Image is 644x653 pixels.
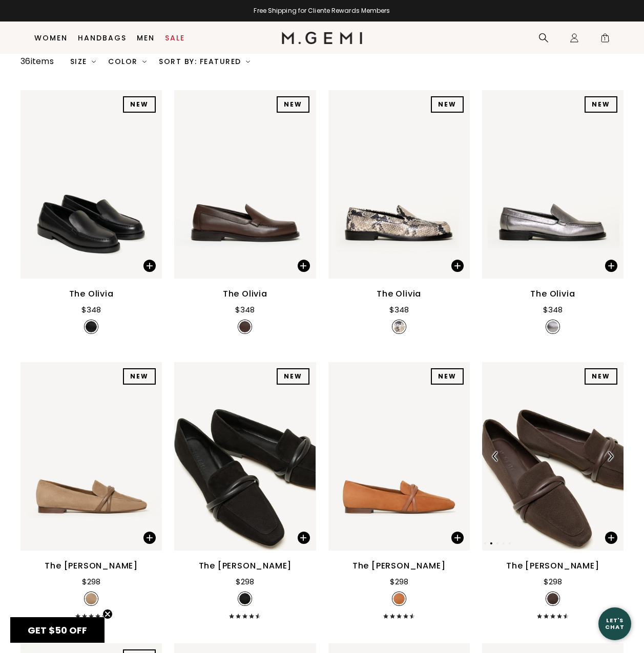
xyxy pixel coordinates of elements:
img: The Olivia [328,90,470,279]
img: The Brenda [328,362,470,551]
a: The OliviaNEWThe OliviaThe Olivia$348 [328,90,470,338]
a: The BrendaNEWThe BrendaThe [PERSON_NAME]$298 [20,362,162,619]
img: M.Gemi [282,32,362,44]
div: $298 [236,576,254,588]
img: The Olivia [470,90,611,279]
div: NEW [277,96,309,113]
img: The Brenda [482,362,624,551]
img: The Brenda [470,362,611,551]
img: The Brenda [174,362,316,551]
img: The Brenda [316,362,457,551]
div: NEW [585,96,617,113]
a: The OliviaNEWThe OliviaThe Olivia$348 [482,90,624,338]
a: The OliviaNEWThe OliviaThe Olivia$348 [174,90,316,338]
div: $298 [82,576,100,588]
img: v_7396490117179_SWATCH_50x.jpg [547,593,558,604]
div: $348 [81,304,101,316]
a: Sale [165,34,185,42]
img: The Olivia [482,90,624,279]
a: Women [34,34,68,42]
div: The [PERSON_NAME] [352,560,446,572]
img: The Olivia [174,90,316,279]
div: The Olivia [223,288,267,300]
a: The Olivia$348 [20,90,162,338]
div: Size [70,57,96,66]
img: v_7396490149947_SWATCH_50x.jpg [393,593,405,604]
div: 36 items [20,55,54,68]
img: Next Arrow [606,452,615,461]
div: NEW [585,368,617,385]
div: Color [108,57,147,66]
div: NEW [431,368,464,385]
img: The Olivia [20,90,162,279]
img: chevron-down.svg [92,59,96,64]
div: Let's Chat [598,617,631,630]
img: chevron-down.svg [142,59,147,64]
span: GET $50 OFF [28,624,87,637]
img: chevron-down.svg [246,59,250,64]
span: 1 [600,35,610,45]
div: $348 [543,304,563,316]
div: NEW [431,96,464,113]
img: v_7396490182715_SWATCH_50x.jpg [86,593,97,604]
div: $348 [235,304,255,316]
img: The Brenda [20,362,162,551]
div: $298 [544,576,562,588]
div: NEW [123,96,156,113]
a: Men [137,34,155,42]
div: $348 [389,304,409,316]
img: v_7396485562427_SWATCH_50x.jpg [239,321,251,332]
img: Previous Arrow [491,452,500,461]
div: Sort By: Featured [159,57,250,66]
a: Handbags [78,34,127,42]
div: The Olivia [530,288,575,300]
img: v_7396485529659_SWATCH_50x.jpg [86,321,97,332]
div: The Olivia [69,288,114,300]
img: The Brenda [162,362,303,551]
div: The [PERSON_NAME] [45,560,138,572]
div: $298 [390,576,408,588]
div: The [PERSON_NAME] [199,560,292,572]
img: v_7396490084411_SWATCH_50x.jpg [239,593,251,604]
a: Previous ArrowNext ArrowThe [PERSON_NAME]$298 [482,362,624,619]
img: v_7396485595195_SWATCH_50x.jpg [393,321,405,332]
button: Close teaser [102,609,113,619]
a: The [PERSON_NAME]$298 [174,362,316,619]
div: NEW [123,368,156,385]
img: v_7396485627963_SWATCH_50x.jpg [547,321,558,332]
img: The Olivia [162,90,303,279]
div: The [PERSON_NAME] [506,560,599,572]
a: The BrendaNEWThe BrendaThe [PERSON_NAME]$298 [328,362,470,619]
div: GET $50 OFFClose teaser [10,617,105,643]
img: The Olivia [316,90,457,279]
div: The Olivia [377,288,421,300]
div: NEW [277,368,309,385]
